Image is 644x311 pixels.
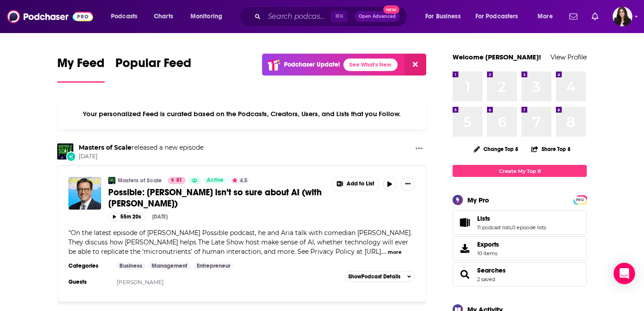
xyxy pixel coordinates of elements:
span: Lists [453,210,587,235]
p: Podchaser Update! [284,61,340,68]
a: 0 episode lists [512,224,546,231]
a: 81 [168,177,186,184]
a: Searches [477,266,506,274]
span: Charts [154,10,173,23]
button: open menu [184,9,234,24]
div: My Pro [467,196,489,204]
button: more [388,248,402,256]
button: 4.5 [229,177,250,184]
span: Exports [477,240,499,248]
button: Show More Button [332,177,379,191]
a: Show notifications dropdown [566,9,581,24]
span: Logged in as RebeccaShapiro [613,7,632,26]
span: Searches [453,262,587,286]
span: Popular Feed [115,55,191,76]
a: Charts [148,9,178,24]
button: open menu [105,9,149,24]
a: Entrepreneur [193,262,234,269]
button: Share Top 8 [531,140,571,158]
div: New Episode [66,151,76,161]
h3: Guests [68,278,109,286]
a: Create My Top 8 [453,165,587,177]
button: Change Top 8 [468,143,524,155]
button: 55m 20s [108,213,145,221]
span: Show Podcast Details [348,273,400,280]
a: Show notifications dropdown [588,9,602,24]
span: Monitoring [191,10,222,23]
h3: Categories [68,262,109,269]
button: Show profile menu [613,7,632,26]
a: Popular Feed [115,55,191,83]
h3: released a new episode [79,143,203,152]
img: Possible: Stephen Colbert isn’t so sure about AI (with Reid Hoffman) [68,177,101,210]
span: , [511,224,512,231]
a: Lists [456,216,474,229]
button: open menu [531,9,564,24]
span: Podcasts [111,10,137,23]
a: Masters of Scale [118,177,162,184]
a: PRO [575,196,585,203]
button: ShowPodcast Details [344,271,415,282]
span: Add to List [347,181,374,187]
span: Open Advanced [359,14,396,19]
a: Business [116,262,146,269]
span: My Feed [57,55,105,76]
div: [DATE] [152,214,168,220]
a: [PERSON_NAME] [117,279,164,286]
div: Open Intercom Messenger [614,263,635,284]
span: For Business [425,10,461,23]
div: Search podcasts, credits, & more... [248,6,416,27]
span: [DATE] [79,153,203,160]
span: For Podcasters [475,10,518,23]
a: Welcome [PERSON_NAME]! [453,53,541,61]
button: open menu [419,9,472,24]
span: " [68,229,412,256]
a: Exports [453,236,587,261]
span: Lists [477,214,490,223]
img: Masters of Scale [57,143,73,160]
img: Masters of Scale [108,177,115,184]
img: User Profile [613,7,632,26]
a: Masters of Scale [79,143,131,151]
a: View Profile [551,53,587,61]
a: Possible: [PERSON_NAME] isn’t so sure about AI (with [PERSON_NAME]) [108,187,326,209]
div: Your personalized Feed is curated based on the Podcasts, Creators, Users, and Lists that you Follow. [57,99,426,129]
span: Possible: [PERSON_NAME] isn’t so sure about AI (with [PERSON_NAME]) [108,187,322,209]
button: Show More Button [412,143,426,155]
span: ⌘ K [331,11,347,22]
a: See What's New [343,59,398,71]
a: My Feed [57,55,105,83]
span: PRO [575,197,585,203]
span: ... [382,248,386,256]
span: New [383,5,399,14]
span: Active [207,176,224,185]
a: Management [148,262,191,269]
span: More [538,10,553,23]
input: Search podcasts, credits, & more... [264,9,331,24]
button: Show More Button [401,177,415,191]
span: Exports [456,242,474,255]
img: Podchaser - Follow, Share and Rate Podcasts [7,8,93,25]
a: Searches [456,268,474,281]
span: On the latest episode of [PERSON_NAME] Possible podcast, he and Aria talk with comedian [PERSON_N... [68,229,412,256]
span: 81 [176,176,182,185]
button: open menu [470,9,531,24]
span: 10 items [477,250,499,256]
a: 2 saved [477,276,495,282]
a: 11 podcast lists [477,224,511,231]
button: Open AdvancedNew [355,11,400,22]
a: Lists [477,214,546,223]
a: Active [203,177,227,184]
